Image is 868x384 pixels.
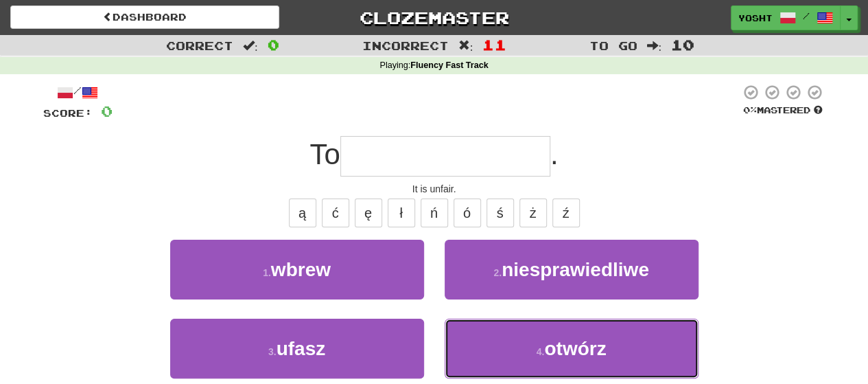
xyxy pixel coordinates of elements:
[43,107,93,119] span: Score:
[743,104,757,115] span: 0 %
[355,199,382,227] button: ę
[43,182,825,196] div: It is unfair.
[410,60,488,70] strong: Fluency Fast Track
[166,38,233,52] span: Correct
[803,11,810,21] span: /
[493,267,502,278] small: 2 .
[731,5,841,30] a: Yosht /
[589,38,637,52] span: To go
[388,199,415,227] button: ł
[502,259,649,280] span: niesprawiedliwe
[362,38,449,52] span: Incorrect
[309,138,340,170] span: To
[454,199,481,227] button: ó
[458,40,473,52] span: :
[43,84,113,101] div: /
[170,240,424,300] button: 1.wbrew
[482,36,506,53] span: 11
[243,40,258,52] span: :
[519,199,547,227] button: ż
[322,199,349,227] button: ć
[646,40,661,52] span: :
[268,36,279,53] span: 0
[101,102,113,120] span: 0
[277,338,326,359] span: ufasz
[170,319,424,379] button: 3.ufasz
[544,338,606,359] span: otwórz
[445,319,699,379] button: 4.otwórz
[421,199,448,227] button: ń
[445,240,699,300] button: 2.niesprawiedliwe
[263,267,271,278] small: 1 .
[10,5,279,29] a: Dashboard
[552,199,580,227] button: ź
[268,346,277,357] small: 3 .
[671,36,694,53] span: 10
[740,104,825,117] div: Mastered
[300,5,569,30] a: Clozemaster
[486,199,514,227] button: ś
[738,12,773,24] span: Yosht
[289,199,316,227] button: ą
[550,138,559,170] span: .
[271,259,331,280] span: wbrew
[537,346,545,357] small: 4 .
